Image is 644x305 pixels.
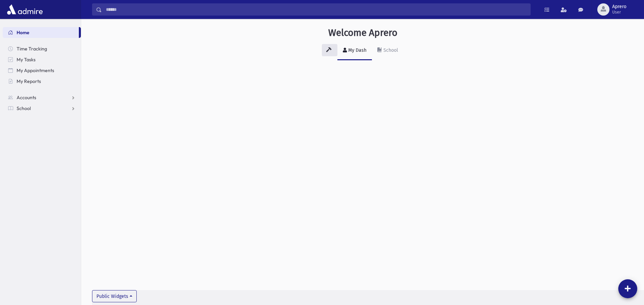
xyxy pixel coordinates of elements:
span: My Appointments [17,67,54,73]
img: AdmirePro [5,3,44,16]
span: User [612,9,626,15]
a: Accounts [3,92,81,103]
span: School [17,105,31,111]
span: My Tasks [17,57,36,63]
span: Home [17,29,29,36]
span: Time Tracking [17,46,47,52]
span: Aprero [612,4,626,9]
a: My Appointments [3,65,81,76]
h3: Welcome Aprero [328,27,397,39]
div: School [382,47,398,53]
span: My Reports [17,78,41,84]
a: School [372,41,403,60]
a: Home [3,27,79,38]
a: Time Tracking [3,43,81,54]
span: Accounts [17,94,36,101]
a: School [3,103,81,114]
a: My Dash [337,41,372,60]
input: Search [102,3,530,16]
a: My Tasks [3,54,81,65]
a: My Reports [3,76,81,87]
div: My Dash [347,47,367,53]
button: Public Widgets [92,290,137,302]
